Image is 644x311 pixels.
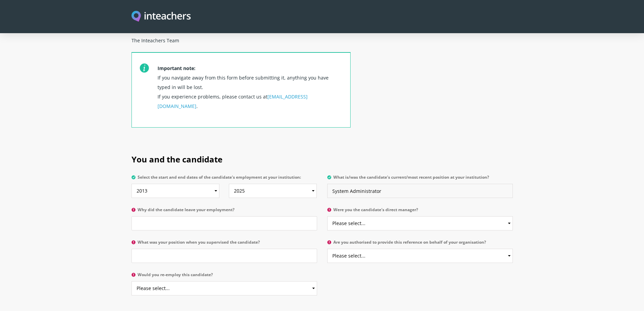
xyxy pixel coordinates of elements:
img: Inteachers [132,11,191,23]
label: Select the start and end dates of the candidate's employment at your institution: [132,175,317,184]
p: If you navigate away from this form before submitting it, anything you have typed in will be lost... [158,61,342,127]
label: Would you re-employ this candidate? [132,272,317,281]
label: What is/was the candidate's current/most recent position at your institution? [327,175,513,184]
span: You and the candidate [132,154,222,165]
label: Are you authorised to provide this reference on behalf of your organisation? [327,240,513,249]
p: Best Wishes The Inteachers Team [132,24,351,52]
label: What was your position when you supervised the candidate? [132,240,317,249]
label: Were you the candidate's direct manager? [327,207,513,216]
label: Why did the candidate leave your employment? [132,207,317,216]
strong: Important note: [158,65,195,71]
a: Visit this site's homepage [132,11,191,23]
